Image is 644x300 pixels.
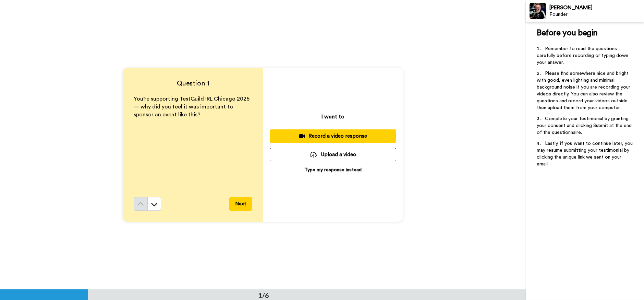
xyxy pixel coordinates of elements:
p: Type my response instead [304,166,362,173]
button: Upload a video [270,148,396,161]
div: Founder [549,12,644,18]
span: Remember to read the questions carefully before recording or typing down your answer. [537,46,630,65]
button: Next [229,197,252,211]
span: Complete your testimonial by granting your consent and clicking Submit at the end of the question... [537,116,633,135]
div: [PERSON_NAME] [549,4,644,11]
button: Record a video response [270,129,396,143]
span: You’re supporting TestGuild IRL Chicago 2025 — why did you feel it was important to sponsor an ev... [134,96,251,117]
span: Before you begin [537,29,597,37]
div: 1/6 [247,290,280,300]
img: Profile Image [530,3,546,19]
p: I want to [321,113,344,121]
div: Record a video response [275,132,391,140]
h4: Question 1 [134,79,252,88]
span: Lastly, if you want to continue later, you may resume submitting your testimonial by clicking the... [537,141,634,166]
span: Please find somewhere nice and bright with good, even lighting and minimal background noise if yo... [537,71,632,110]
